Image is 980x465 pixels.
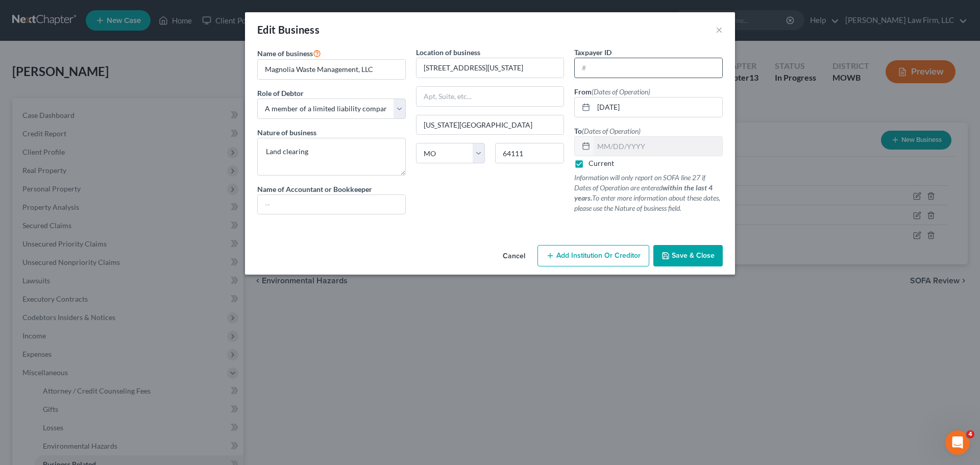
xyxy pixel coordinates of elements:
input: -- [258,195,405,214]
span: Edit [257,23,276,36]
span: Save & Close [672,251,715,260]
span: (Dates of Operation) [592,87,650,96]
iframe: Intercom live chat [945,430,970,455]
p: Information will only report on SOFA line 27 if Dates of Operation are entered To enter more info... [574,173,723,213]
input: Enter address... [416,58,564,78]
label: From [574,86,650,97]
span: Role of Debtor [257,89,304,97]
input: # [575,58,722,78]
input: MM/DD/YYYY [594,97,722,117]
label: To [574,126,641,136]
button: Add Institution Or Creditor [537,245,649,266]
input: Enter zip... [495,143,564,163]
button: Cancel [495,246,533,266]
input: Enter city... [416,115,564,135]
span: 4 [966,430,974,438]
input: Enter name... [258,60,405,79]
label: Taxpayer ID [574,47,611,58]
label: Location of business [416,47,480,58]
label: Name of Accountant or Bookkeeper [257,184,372,194]
button: Save & Close [653,245,723,266]
span: Name of business [257,49,313,58]
span: Business [278,23,320,36]
input: Apt, Suite, etc... [416,87,564,106]
label: Current [589,158,614,168]
span: Add Institution Or Creditor [556,251,641,260]
label: Nature of business [257,127,316,138]
input: MM/DD/YYYY [594,137,722,156]
button: × [716,23,723,36]
span: (Dates of Operation) [582,127,641,135]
